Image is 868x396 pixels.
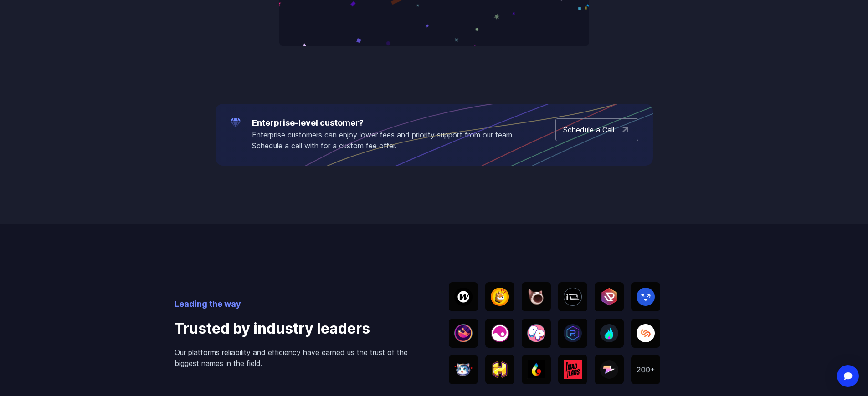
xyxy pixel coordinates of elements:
img: Solend [637,324,655,342]
img: Wornhole [454,288,473,306]
img: Elixir Games [491,324,509,342]
img: Whales market [454,324,473,342]
img: arrow [620,124,631,135]
a: Schedule a Call [555,118,638,141]
img: IOnet [564,288,582,306]
div: Open Intercom Messenger [837,365,859,387]
img: Zeus [600,360,618,379]
p: Schedule a Call [563,124,614,135]
p: Leading the way [175,298,420,310]
img: 200+ [637,367,655,373]
img: Popcat [527,288,545,306]
img: MadLads [564,360,582,379]
img: WEN [454,363,473,376]
img: Turbos [527,360,545,379]
p: Our platforms reliability and efficiency have earned us the trust of the biggest names in the field. [175,347,420,369]
img: BONK [491,288,509,306]
img: Pool Party [527,324,545,342]
h4: Trusted by industry leaders [175,318,420,340]
img: UpRock [600,288,618,306]
img: SEND [637,288,655,306]
img: Radyum [564,324,582,342]
img: Honeyland [491,361,509,378]
img: SolBlaze [600,324,618,342]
